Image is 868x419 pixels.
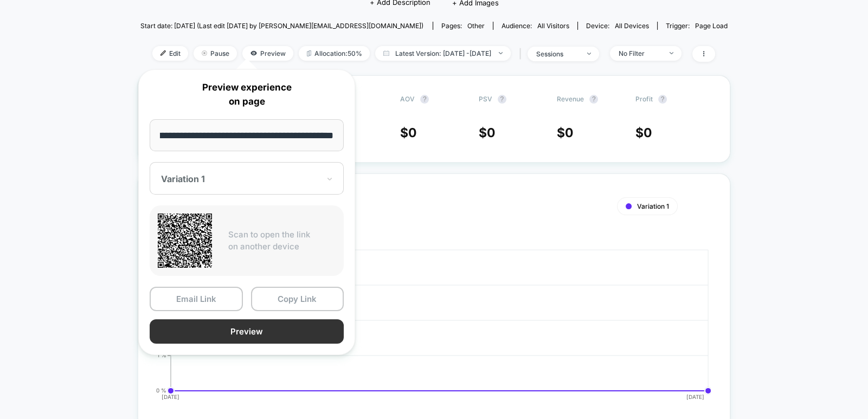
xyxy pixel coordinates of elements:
[516,46,528,62] span: |
[156,387,166,394] tspan: 0 %
[150,287,243,311] button: Email Link
[160,50,166,56] img: edit
[666,22,728,30] div: Trigger:
[375,46,511,61] span: Latest Version: [DATE] - [DATE]
[152,46,188,61] span: Edit
[557,125,574,140] span: $
[400,125,417,140] span: $
[635,95,653,103] span: Profit
[146,247,700,410] div: CONVERSION_RATE
[577,22,657,30] span: Device:
[644,125,652,140] span: 0
[557,95,584,103] span: Revenue
[150,81,344,108] p: Preview experience on page
[498,95,506,104] button: ?
[695,22,728,30] span: Page Load
[589,95,598,104] button: ?
[251,287,344,311] button: Copy Link
[140,22,423,30] span: Start date: [DATE] (Last edit [DATE] by [PERSON_NAME][EMAIL_ADDRESS][DOMAIN_NAME])
[501,22,569,30] div: Audience:
[537,22,569,30] span: All Visitors
[499,52,503,54] img: end
[228,229,336,253] p: Scan to open the link on another device
[150,319,344,344] button: Preview
[658,95,667,104] button: ?
[242,46,293,61] span: Preview
[420,95,429,104] button: ?
[307,50,311,56] img: rebalance
[618,49,661,57] div: No Filter
[202,50,207,56] img: end
[162,394,179,400] tspan: [DATE]
[686,394,704,400] tspan: [DATE]
[615,22,649,30] span: all devices
[299,46,370,61] span: Allocation: 50%
[441,22,485,30] div: Pages:
[408,125,417,140] span: 0
[635,125,652,140] span: $
[536,50,579,58] div: sessions
[194,46,237,61] span: Pause
[467,22,485,30] span: other
[487,125,496,140] span: 0
[565,125,574,140] span: 0
[383,50,389,56] img: calendar
[479,95,492,103] span: PSV
[479,125,496,140] span: $
[637,202,669,210] span: Variation 1
[400,95,415,103] span: AOV
[587,53,591,55] img: end
[670,52,673,54] img: end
